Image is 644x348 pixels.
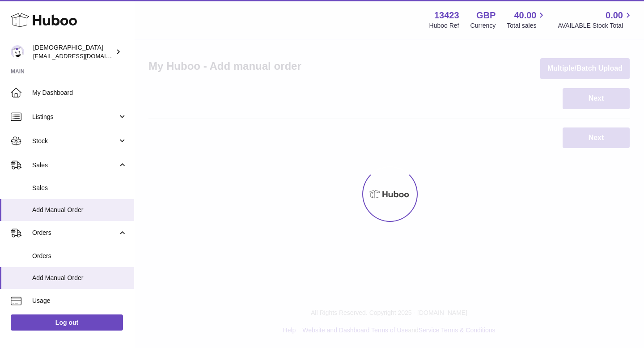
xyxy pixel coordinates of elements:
span: 40.00 [514,9,536,21]
span: Listings [32,113,118,121]
span: Sales [32,161,118,170]
span: Add Manual Order [32,274,127,282]
span: Stock [32,137,118,145]
span: Sales [32,184,127,192]
div: Currency [470,21,496,30]
span: Total sales [507,21,547,30]
strong: 13423 [434,9,459,21]
span: Orders [32,252,127,260]
span: My Dashboard [32,89,127,97]
span: AVAILABLE Stock Total [558,21,633,30]
a: Log out [11,314,123,331]
span: Usage [32,297,127,305]
a: 0.00 AVAILABLE Stock Total [558,9,633,30]
span: Add Manual Order [32,206,127,214]
span: Orders [32,229,118,237]
img: olgazyuz@outlook.com [11,45,24,59]
div: [DEMOGRAPHIC_DATA] [33,43,114,60]
span: 0.00 [606,9,623,21]
strong: GBP [476,9,496,21]
span: [EMAIL_ADDRESS][DOMAIN_NAME] [33,52,131,59]
a: 40.00 Total sales [507,9,547,30]
div: Huboo Ref [429,21,459,30]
